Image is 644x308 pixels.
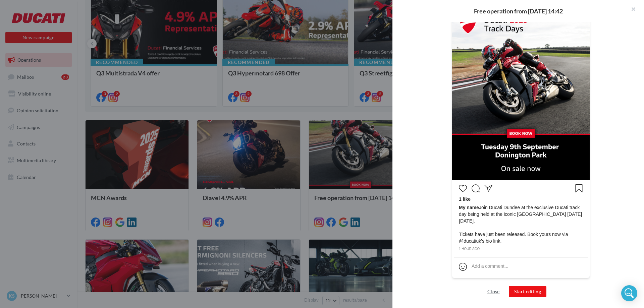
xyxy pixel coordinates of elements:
div: 1 hour ago [459,246,583,252]
div: Free operation from [DATE] 14:42 [403,8,633,14]
svg: Partager la publication [484,184,492,192]
button: Start editing [509,286,547,297]
svg: J’aime [459,184,467,192]
svg: Enregistrer [575,184,583,192]
div: 1 like [459,196,583,204]
div: Open Intercom Messenger [621,285,637,301]
span: Join Ducati Dundee at the exclusive Ducati track day being held at the iconic [GEOGRAPHIC_DATA] [... [459,204,583,244]
svg: Emoji [459,263,467,271]
span: My name [459,205,479,210]
div: Add a comment... [472,263,508,269]
svg: Commenter [472,184,480,192]
button: Close [485,288,502,296]
div: Non-contractual preview [452,278,590,287]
